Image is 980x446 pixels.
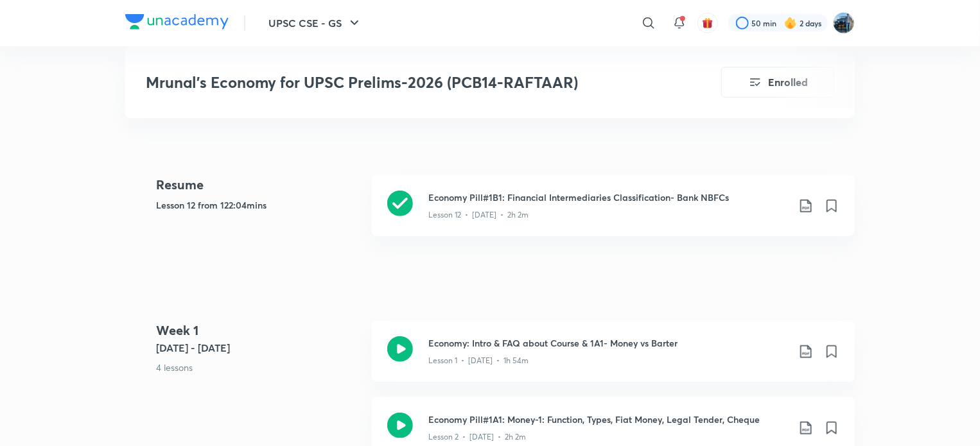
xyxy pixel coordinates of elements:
h4: Resume [156,175,362,194]
img: I A S babu [833,12,855,34]
a: Economy: Intro & FAQ about Course & 1A1- Money vs BarterLesson 1 • [DATE] • 1h 54m [372,321,855,397]
h3: Economy: Intro & FAQ about Course & 1A1- Money vs Barter [428,336,788,350]
h4: Week 1 [156,321,362,340]
button: avatar [697,13,718,33]
img: Company Logo [125,14,229,30]
h3: Mrunal’s Economy for UPSC Prelims-2026 (PCB14-RAFTAAR) [146,73,649,92]
img: avatar [702,17,713,29]
img: streak [784,17,797,30]
h5: [DATE] - [DATE] [156,340,362,356]
button: Enrolled [721,67,834,98]
p: 4 lessons [156,361,362,374]
a: Company Logo [125,14,229,33]
h3: Economy Pill#1A1: Money-1: Function, Types, Fiat Money, Legal Tender, Cheque [428,413,788,426]
a: Economy Pill#1B1: Financial Intermediaries Classification- Bank NBFCsLesson 12 • [DATE] • 2h 2m [372,175,855,252]
p: Lesson 2 • [DATE] • 2h 2m [428,431,526,443]
h3: Economy Pill#1B1: Financial Intermediaries Classification- Bank NBFCs [428,191,788,204]
p: Lesson 1 • [DATE] • 1h 54m [428,355,529,366]
button: UPSC CSE - GS [261,10,370,36]
h5: Lesson 12 from 122:04mins [156,198,362,212]
p: Lesson 12 • [DATE] • 2h 2m [428,209,529,221]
